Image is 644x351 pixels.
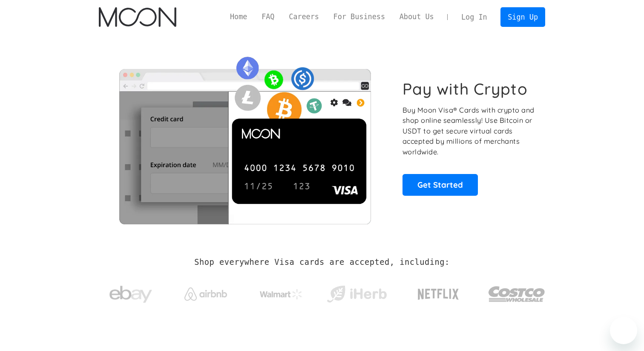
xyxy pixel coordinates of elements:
[254,12,282,22] a: FAQ
[500,7,545,26] a: Sign Up
[488,270,545,314] a: Costco
[99,51,391,224] img: Moon Cards let you spend your crypto anywhere Visa is accepted.
[99,7,176,27] img: Moon Logo
[174,279,238,305] a: Airbnb
[402,174,478,195] a: Get Started
[488,278,545,310] img: Costco
[417,284,460,305] img: Netflix
[223,12,254,22] a: Home
[184,287,227,301] img: Airbnb
[109,281,152,308] img: ebay
[400,275,477,309] a: Netflix
[282,12,326,22] a: Careers
[99,273,162,312] a: ebay
[326,12,392,22] a: For Business
[260,289,302,299] img: Walmart
[402,105,536,157] p: Buy Moon Visa® Cards with crypto and shop online seamlessly! Use Bitcoin or USDT to get secure vi...
[454,8,494,26] a: Log In
[610,317,637,344] iframe: Button to launch messaging window
[194,258,449,267] h2: Shop everywhere Visa cards are accepted, including:
[99,7,176,27] a: home
[392,12,441,22] a: About Us
[250,281,313,304] a: Walmart
[402,79,528,99] h1: Pay with Crypto
[325,275,388,310] a: iHerb
[325,283,388,305] img: iHerb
